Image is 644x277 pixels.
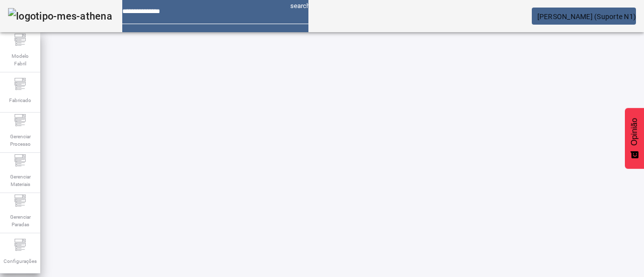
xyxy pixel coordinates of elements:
[537,13,636,21] font: [PERSON_NAME] (Suporte N1)
[12,53,29,66] font: Modelo Fabril
[10,214,31,227] font: Gerenciar Paradas
[9,98,31,103] font: Fabricado
[630,118,638,146] font: Opinião
[10,174,31,187] font: Gerenciar Materiais
[4,258,37,264] font: Configurações
[8,8,112,24] img: logotipo-mes-athena
[625,108,644,169] button: Feedback - Mostrar pesquisa
[10,134,31,147] font: Gerenciar Processo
